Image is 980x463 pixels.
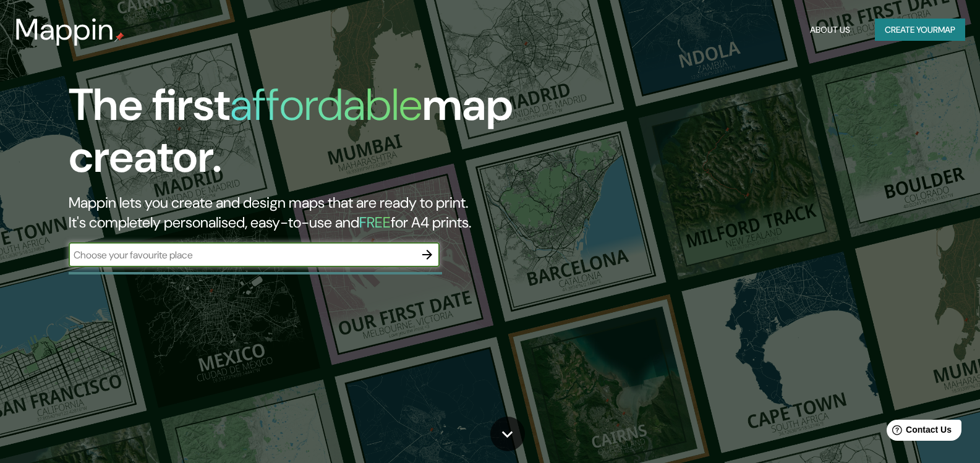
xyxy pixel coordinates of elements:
[359,213,391,232] h5: FREE
[69,248,415,262] input: Choose your favourite place
[870,415,966,449] iframe: Help widget launcher
[114,32,124,42] img: mappin-pin
[875,19,965,41] button: Create yourmap
[15,12,114,47] h3: Mappin
[69,79,559,193] h1: The first map creator.
[69,193,559,232] h2: Mappin lets you create and design maps that are ready to print. It's completely personalised, eas...
[805,19,855,41] button: About Us
[230,76,422,134] h1: affordable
